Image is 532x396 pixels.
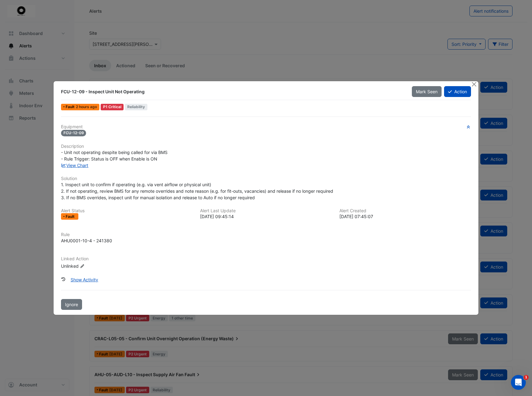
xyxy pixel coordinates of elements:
[61,263,135,269] div: Unlinked
[61,208,193,213] h6: Alert Status
[76,104,97,109] span: Tue 12-Aug-2025 09:45 AEST
[61,150,168,161] span: - Unit not operating despite being called for via BMS - Rule Trigger: Status is OFF when Enable i...
[61,237,112,244] div: AHU0001-10-4 - 241380
[61,144,471,149] h6: Description
[61,182,333,200] span: 1. Inspect unit to confirm if operating (e.g. via vent airflow or physical unit) 2. If not operat...
[471,81,477,88] button: Close
[200,213,332,220] div: [DATE] 09:45:14
[339,208,471,213] h6: Alert Created
[65,302,78,307] span: Ignore
[66,215,76,218] span: Fault
[61,256,471,262] h6: Linked Action
[200,208,332,213] h6: Alert Last Update
[416,89,438,94] span: Mark Seen
[61,299,82,310] button: Ignore
[61,89,404,95] div: FCU-12-09 - Inspect Unit Not Operating
[61,130,86,136] span: FCU-12-09
[80,264,85,269] fa-icon: Edit Linked Action
[66,105,76,109] span: Fault
[61,163,89,168] a: View Chart
[444,86,471,97] button: Action
[524,375,529,380] span: 1
[339,213,471,220] div: [DATE] 07:45:07
[61,124,471,130] h6: Equipment
[61,232,471,237] h6: Rule
[61,176,471,181] h6: Solution
[101,104,124,110] div: P1 Critical
[511,375,526,390] iframe: Intercom live chat
[67,274,102,285] button: Show Activity
[412,86,442,97] button: Mark Seen
[125,104,147,110] span: Reliability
